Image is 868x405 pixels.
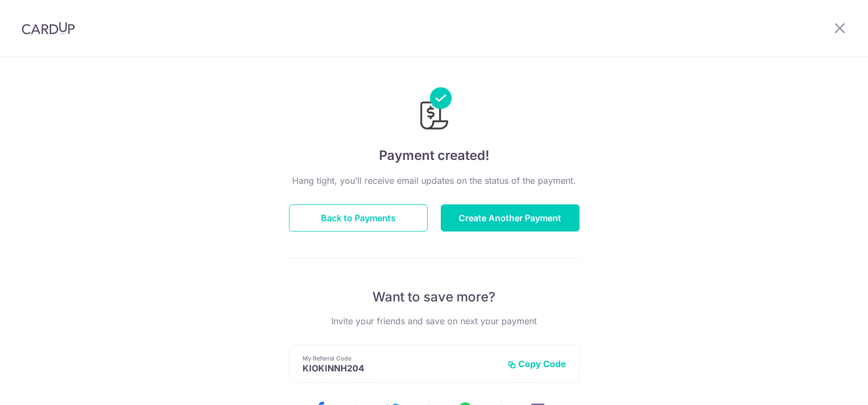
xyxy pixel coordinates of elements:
[289,288,580,306] p: Want to save more?
[303,354,499,363] p: My Referral Code
[22,22,75,35] img: CardUp
[441,204,580,232] button: Create Another Payment
[289,314,580,327] p: Invite your friends and save on next your payment
[417,87,452,133] img: Payments
[289,146,580,165] h4: Payment created!
[289,174,580,187] p: Hang tight, you’ll receive email updates on the status of the payment.
[507,358,566,369] button: Copy Code
[303,363,499,374] p: KIOKINNH204
[289,204,428,232] button: Back to Payments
